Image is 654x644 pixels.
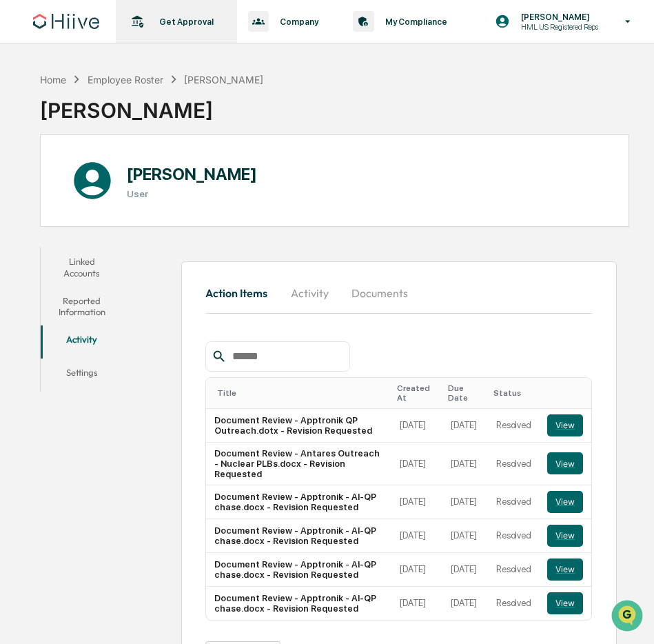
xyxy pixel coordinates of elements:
[205,276,592,310] div: secondary tabs example
[94,168,176,193] a: 🗄️Attestations
[547,414,583,436] button: View
[148,17,221,27] p: Get Approval
[41,359,123,392] button: Settings
[28,200,87,214] span: Data Lookup
[448,383,482,403] div: Toggle SortBy
[278,276,340,310] button: Activity
[88,74,163,85] div: Employee Roster
[40,87,263,123] div: [PERSON_NAME]
[488,587,539,620] td: Resolved
[206,443,391,485] td: Document Review - Antares Outreach - Nuclear PLBs.docx - Revision Requested
[550,388,586,398] div: Toggle SortBy
[547,491,583,513] button: View
[206,409,391,443] td: Document Review - Apptronik QP Outreach.dotx - Revision Requested
[14,29,251,51] p: How can we help?
[610,598,647,636] iframe: Open customer support
[41,287,123,326] button: Reported Information
[547,559,583,581] button: View
[217,388,386,398] div: Toggle SortBy
[14,105,39,130] img: 1746055101610-c473b297-6a78-478c-a979-82029cc54cd1
[14,175,25,186] div: 🖐️
[205,276,278,310] button: Action Items
[114,174,171,188] span: Attestations
[40,74,66,85] div: Home
[206,519,391,553] td: Document Review - Apptronik - AI-QP chase.docx - Revision Requested
[391,553,442,587] td: [DATE]
[547,452,583,474] button: View
[97,233,167,244] a: Powered byPylon
[391,519,442,553] td: [DATE]
[488,485,539,519] td: Resolved
[8,168,94,193] a: 🖐️Preclearance
[442,519,488,553] td: [DATE]
[493,388,533,398] div: Toggle SortBy
[47,105,226,119] div: Start new chat
[391,409,442,443] td: [DATE]
[33,14,99,29] img: logo
[488,519,539,553] td: Resolved
[340,276,419,310] button: Documents
[41,248,123,392] div: secondary tabs example
[442,443,488,485] td: [DATE]
[391,485,442,519] td: [DATE]
[397,383,437,403] div: Toggle SortBy
[206,485,391,519] td: Document Review - Apptronik - AI-QP chase.docx - Revision Requested
[374,17,454,27] p: My Compliance
[234,110,251,126] button: Start new chat
[14,201,25,212] div: 🔎
[547,525,583,547] button: View
[391,443,442,485] td: [DATE]
[206,553,391,587] td: Document Review - Apptronik - AI-QP chase.docx - Revision Requested
[488,443,539,485] td: Resolved
[127,188,257,199] h3: User
[41,325,123,359] button: Activity
[547,592,583,614] button: View
[442,485,488,519] td: [DATE]
[510,22,605,32] p: HML US Registered Reps
[184,74,263,85] div: [PERSON_NAME]
[28,174,89,188] span: Preclearance
[8,194,92,219] a: 🔎Data Lookup
[442,587,488,620] td: [DATE]
[510,12,605,22] p: [PERSON_NAME]
[100,175,111,186] div: 🗄️
[442,553,488,587] td: [DATE]
[47,119,174,130] div: We're available if you need us!
[488,553,539,587] td: Resolved
[391,587,442,620] td: [DATE]
[206,587,391,620] td: Document Review - Apptronik - AI-QP chase.docx - Revision Requested
[488,409,539,443] td: Resolved
[137,234,167,244] span: Pylon
[127,164,257,184] h1: [PERSON_NAME]
[442,409,488,443] td: [DATE]
[41,248,123,287] button: Linked Accounts
[269,17,325,27] p: Company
